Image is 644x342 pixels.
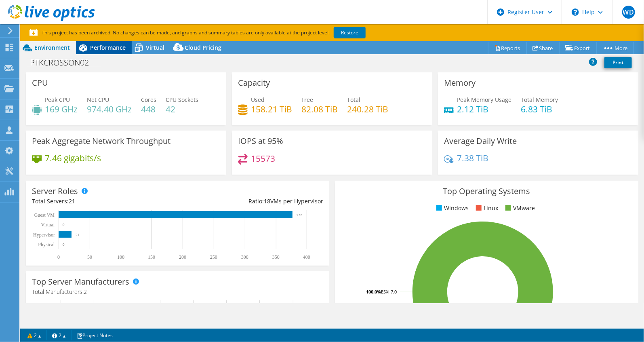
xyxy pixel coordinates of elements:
[251,105,292,114] h4: 158.21 TiB
[69,197,75,205] span: 21
[521,105,558,114] h4: 6.83 TiB
[57,254,60,260] text: 0
[272,254,280,260] text: 350
[141,105,156,114] h4: 448
[179,254,186,260] text: 200
[251,96,265,103] span: Used
[444,137,517,146] h3: Average Daily Write
[210,254,217,260] text: 250
[572,8,579,16] svg: \n
[71,330,118,340] a: Project Notes
[33,232,55,238] text: Hypervisor
[177,197,323,206] div: Ratio: VMs per Hypervisor
[141,96,156,103] span: Cores
[238,137,283,146] h3: IOPS at 95%
[341,187,632,196] h3: Top Operating Systems
[34,212,55,218] text: Guest VM
[303,254,310,260] text: 400
[32,197,177,206] div: Total Servers:
[474,204,498,213] li: Linux
[488,42,527,54] a: Reports
[366,289,381,295] tspan: 100.0%
[87,254,92,260] text: 50
[596,42,634,54] a: More
[347,105,388,114] h4: 240.28 TiB
[63,223,65,227] text: 0
[334,27,366,38] a: Restore
[526,42,560,54] a: Share
[34,44,70,51] span: Environment
[381,289,397,295] tspan: ESXi 7.0
[185,44,221,51] span: Cloud Pricing
[622,6,635,19] span: WD
[41,222,55,228] text: Virtual
[457,105,511,114] h4: 2.12 TiB
[29,28,425,37] p: This project has been archived. No changes can be made, and graphs and summary tables are only av...
[63,243,65,247] text: 0
[84,288,87,296] span: 2
[559,42,597,54] a: Export
[87,105,132,114] h4: 974.40 GHz
[90,44,126,51] span: Performance
[521,96,558,103] span: Total Memory
[148,254,155,260] text: 150
[38,242,55,247] text: Physical
[434,204,469,213] li: Windows
[32,78,48,87] h3: CPU
[297,213,302,217] text: 377
[32,287,323,296] h4: Total Manufacturers:
[301,105,338,114] h4: 82.08 TiB
[22,330,47,340] a: 2
[46,330,72,340] a: 2
[457,96,511,103] span: Peak Memory Usage
[117,254,124,260] text: 100
[444,78,476,87] h3: Memory
[457,154,488,163] h4: 7.38 TiB
[166,96,198,103] span: CPU Sockets
[604,57,632,68] a: Print
[45,154,101,163] h4: 7.46 gigabits/s
[503,204,535,213] li: VMware
[241,254,248,260] text: 300
[264,197,270,205] span: 18
[301,96,313,103] span: Free
[76,233,79,237] text: 21
[45,96,70,103] span: Peak CPU
[45,105,78,114] h4: 169 GHz
[32,277,129,286] h3: Top Server Manufacturers
[26,58,101,67] h1: PTKCROSSON02
[238,78,270,87] h3: Capacity
[87,96,109,103] span: Net CPU
[251,154,275,163] h4: 15573
[32,187,78,196] h3: Server Roles
[32,137,170,146] h3: Peak Aggregate Network Throughput
[146,44,164,51] span: Virtual
[166,105,198,114] h4: 42
[347,96,360,103] span: Total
